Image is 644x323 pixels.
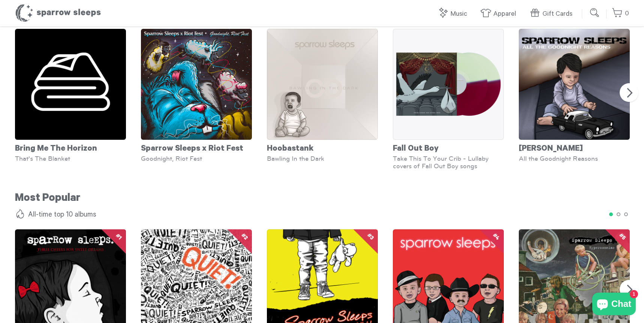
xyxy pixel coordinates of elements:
[15,192,629,206] h2: Most Popular
[267,29,378,140] img: Hoobastank_-_Bawling_In_The_Dark_-_Cover_3000x3000_c6cbc220-6762-4f53-8157-d43f2a1c9256_grande.jpg
[141,29,252,162] a: Sparrow Sleeps x Riot Fest Goodnight, Riot Fest
[141,29,252,140] img: RiotFestCover2025_f0c3ff46-2987-413d-b2a7-3322b85762af_grande.jpg
[519,29,630,162] a: [PERSON_NAME] All the Goodnight Reasons
[15,4,101,22] h1: Sparrow Sleeps
[529,6,576,22] a: Gift Cards
[141,155,252,162] div: Goodnight, Riot Fest
[612,6,629,22] a: 0
[519,155,630,162] div: All the Goodnight Reasons
[590,293,638,317] inbox-online-store-chat: Shopify online store chat
[607,210,614,217] button: 1 of 3
[15,210,629,221] h4: All-time top 10 albums
[15,29,126,162] a: Bring Me The Horizon That's The Blanket
[267,140,378,155] div: Hoobastank
[267,155,378,162] div: Bawling In the Dark
[614,210,622,217] button: 2 of 3
[393,155,504,170] div: Take This To Your Crib - Lullaby covers of Fall Out Boy songs
[15,29,126,140] img: BringMeTheHorizon-That_sTheBlanket-Cover_grande.png
[622,210,629,217] button: 3 of 3
[519,140,630,155] div: [PERSON_NAME]
[393,140,504,155] div: Fall Out Boy
[620,280,638,299] button: Next
[141,140,252,155] div: Sparrow Sleeps x Riot Fest
[437,6,471,22] a: Music
[587,5,602,20] input: Submit
[620,83,638,102] button: Next
[519,29,630,140] img: Nickelback-AllTheGoodnightReasons-Cover_1_grande.png
[267,29,378,162] a: Hoobastank Bawling In the Dark
[480,6,520,22] a: Apparel
[15,140,126,155] div: Bring Me The Horizon
[15,155,126,162] div: That's The Blanket
[393,29,504,170] a: Fall Out Boy Take This To Your Crib - Lullaby covers of Fall Out Boy songs
[393,29,504,140] img: SS_FUTST_SSEXCLUSIVE_6d2c3e95-2d39-4810-a4f6-2e3a860c2b91_grande.png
